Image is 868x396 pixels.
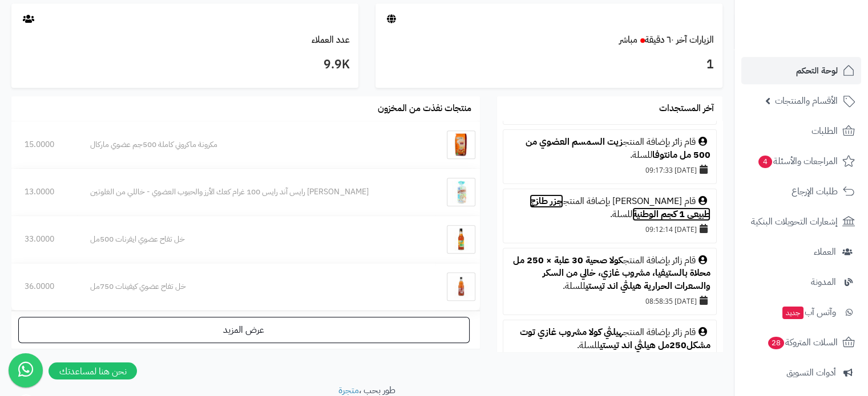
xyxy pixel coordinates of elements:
[509,293,710,309] div: [DATE] 08:58:35
[25,281,64,292] div: 36.0000
[790,31,857,55] img: logo-2.png
[312,33,350,47] a: عدد العملاء
[90,186,422,198] div: [PERSON_NAME] رايس آند رايس 100 غرام كعك الأرز والحبوب العضوي - خاللي من الغلوتين
[659,104,714,114] h3: آخر المستجدات
[509,326,710,352] div: قام زائر بإضافة المنتج للسلة.
[741,117,861,145] a: الطلبات
[25,234,64,245] div: 33.0000
[619,33,637,47] small: مباشر
[526,135,710,162] a: زيت السمسم العضوي من 500 مل مانتوفا
[768,337,784,349] span: 28
[378,104,471,114] h3: منتجات نفذت من المخزون
[741,57,861,84] a: لوحة التحكم
[811,274,836,290] span: المدونة
[782,307,804,319] span: جديد
[25,186,64,198] div: 13.0000
[513,254,710,293] a: كولا صحية 30 علبة × 250 مل محلاة بالستيفيا، مشروب غازي، خالي من السكر والسعرات الحرارية هيلثي اند...
[619,33,714,47] a: الزيارات آخر ٦٠ دقيقةمباشر
[447,225,475,254] img: خل تفاح عضوي ايفرنات 500مل
[741,148,861,175] a: المراجعات والأسئلة4
[741,299,861,326] a: وآتس آبجديد
[90,139,422,150] div: مكرونة ماكروني كاملة 500جم عضوي ماركال
[767,334,838,350] span: السلات المتروكة
[758,156,772,168] span: 4
[509,195,710,221] div: قام [PERSON_NAME] بإضافة المنتج للسلة.
[757,153,838,169] span: المراجعات والأسئلة
[509,221,710,237] div: [DATE] 09:12:14
[786,365,836,381] span: أدوات التسويق
[751,214,838,230] span: إشعارات التحويلات البنكية
[741,329,861,356] a: السلات المتروكة28
[741,268,861,296] a: المدونة
[814,244,836,260] span: العملاء
[509,136,710,162] div: قام زائر بإضافة المنتج للسلة.
[781,304,836,320] span: وآتس آب
[741,359,861,386] a: أدوات التسويق
[812,123,838,139] span: الطلبات
[796,63,838,79] span: لوحة التحكم
[20,55,350,75] h3: 9.9K
[384,55,714,75] h3: 1
[792,183,838,199] span: طلبات الإرجاع
[509,254,710,293] div: قام زائر بإضافة المنتج للسلة.
[520,325,710,352] a: هيلثي كولا مشروب غازي توت مشكل250مل هيلثي اند تيستي
[25,139,64,150] div: 15.0000
[530,194,710,221] a: جزر طازج طبيعي 1 كجم الوطنية
[741,208,861,235] a: إشعارات التحويلات البنكية
[447,178,475,206] img: بروبايوس رايس آند رايس 100 غرام كعك الأرز والحبوب العضوي - خاللي من الغلوتين
[775,93,838,109] span: الأقسام والمنتجات
[447,272,475,301] img: خل تفاح عضوي كيفينات 750مل
[741,178,861,205] a: طلبات الإرجاع
[18,317,470,343] a: عرض المزيد
[90,281,422,292] div: خل تفاح عضوي كيفينات 750مل
[509,162,710,178] div: [DATE] 09:17:33
[90,234,422,245] div: خل تفاح عضوي ايفرنات 500مل
[447,130,475,159] img: مكرونة ماكروني كاملة 500جم عضوي ماركال
[741,238,861,266] a: العملاء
